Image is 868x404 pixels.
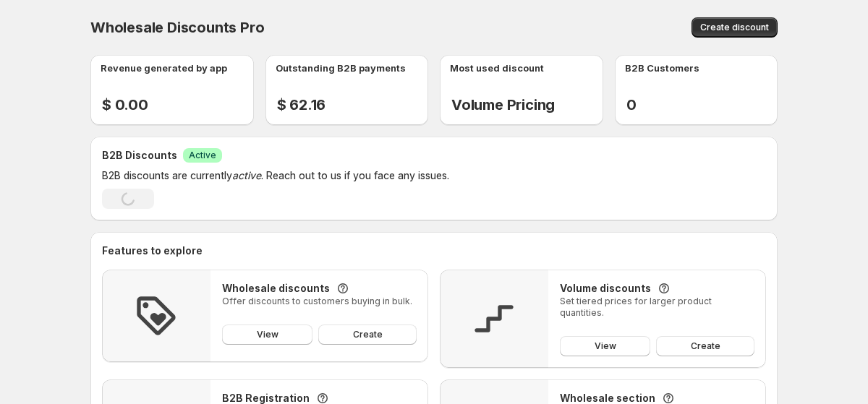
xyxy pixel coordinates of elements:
[101,61,227,75] p: Revenue generated by app
[353,329,383,340] span: Create
[595,340,616,352] span: View
[451,96,603,113] h2: Volume Pricing
[450,61,544,75] p: Most used discount
[625,61,699,75] p: B2B Customers
[318,325,417,345] a: Create
[102,96,254,113] h2: $ 0.00
[626,96,778,113] h2: 0
[222,296,417,307] p: Offer discounts to customers buying in bulk.
[189,150,216,161] span: Active
[102,148,177,163] h2: B2B Discounts
[560,336,650,356] a: View
[471,296,517,342] img: Feature Icon
[277,96,429,113] h2: $ 62.16
[691,340,720,352] span: Create
[232,169,261,181] em: active
[257,329,278,340] span: View
[560,281,651,296] h3: Volume discounts
[90,19,264,36] span: Wholesale Discounts Pro
[692,17,778,38] button: Create discount
[102,168,679,183] p: B2B discounts are currently . Reach out to us if you face any issues.
[276,61,406,75] p: Outstanding B2B payments
[656,336,754,356] a: Create
[222,325,312,345] a: View
[700,22,769,33] span: Create discount
[102,244,766,258] h2: Features to explore
[560,296,754,319] p: Set tiered prices for larger product quantities.
[222,281,330,296] h3: Wholesale discounts
[133,293,179,339] img: Feature Icon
